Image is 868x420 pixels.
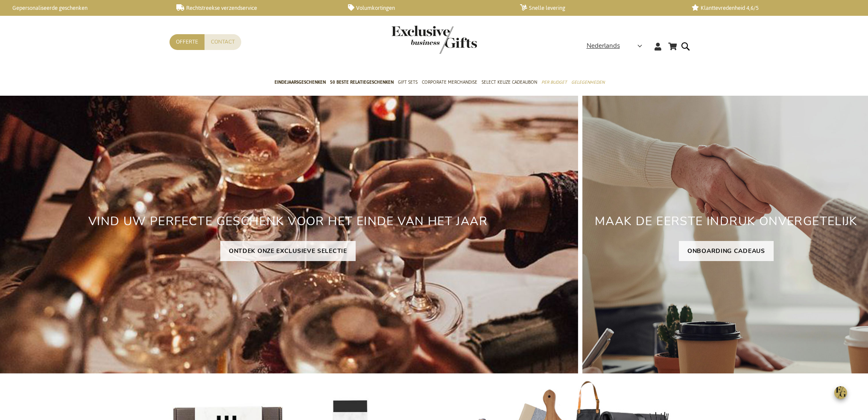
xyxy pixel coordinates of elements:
a: Per Budget [541,72,567,94]
span: Eindejaarsgeschenken [275,78,326,87]
span: Select Keuze Cadeaubon [482,78,537,87]
a: Snelle levering [520,4,678,12]
a: ONBOARDING CADEAUS [679,241,774,261]
a: Klanttevredenheid 4,6/5 [692,4,850,12]
a: Offerte [170,34,205,50]
a: Volumkortingen [348,4,506,12]
span: Gelegenheden [571,78,605,87]
a: Gepersonaliseerde geschenken [4,4,163,12]
span: 50 beste relatiegeschenken [330,78,394,87]
a: Eindejaarsgeschenken [275,72,326,94]
span: Per Budget [541,78,567,87]
span: Corporate Merchandise [422,78,477,87]
a: 50 beste relatiegeschenken [330,72,394,94]
a: store logo [392,26,434,54]
a: ONTDEK ONZE EXCLUSIEVE SELECTIE [220,241,356,261]
span: Gift Sets [398,78,418,87]
img: Exclusive Business gifts logo [392,26,477,54]
a: Contact [205,34,241,50]
a: Rechtstreekse verzendservice [176,4,335,12]
a: Corporate Merchandise [422,72,477,94]
a: Gelegenheden [571,72,605,94]
a: Gift Sets [398,72,418,94]
a: Select Keuze Cadeaubon [482,72,537,94]
span: Nederlands [587,41,620,51]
